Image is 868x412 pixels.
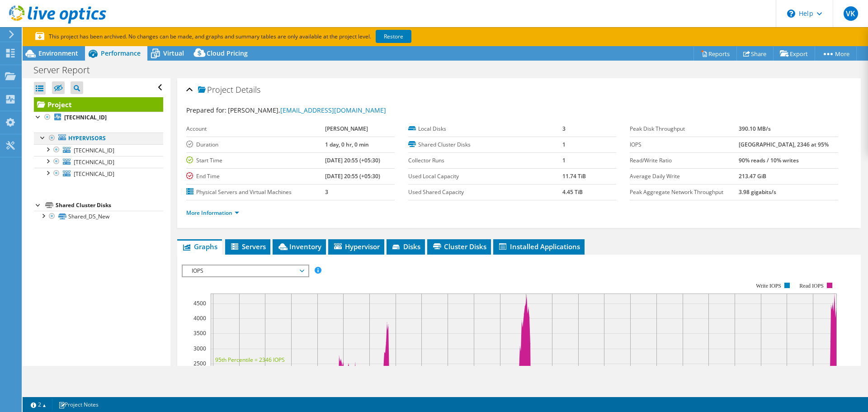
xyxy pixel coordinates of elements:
[193,360,206,367] text: 2500
[163,49,184,57] span: Virtual
[325,141,369,148] b: 1 day, 0 hr, 0 min
[198,85,233,95] span: Project
[739,156,799,164] b: 90% reads / 10% writes
[193,299,206,307] text: 4500
[630,188,738,197] label: Peak Aggregate Network Throughput
[693,47,737,61] a: Reports
[186,172,325,181] label: End Time
[408,188,562,197] label: Used Shared Capacity
[186,188,325,197] label: Physical Servers and Virtual Machines
[56,200,163,211] div: Shared Cluster Disks
[432,242,486,251] span: Cluster Disks
[325,172,380,180] b: [DATE] 20:55 (+05:30)
[408,140,562,149] label: Shared Cluster Disks
[756,283,781,289] text: Write IOPS
[187,265,303,276] span: IOPS
[800,283,824,289] text: Read IOPS
[35,32,478,42] p: This project has been archived. No changes can be made, and graphs and summary tables are only av...
[228,106,386,114] span: [PERSON_NAME],
[562,125,566,133] b: 3
[34,144,163,156] a: [TECHNICAL_ID]
[34,133,163,144] a: Hypervisors
[193,314,206,322] text: 4000
[29,65,104,75] h1: Server Report
[74,170,114,178] span: [TECHNICAL_ID]
[630,156,738,165] label: Read/Write Ratio
[562,156,566,164] b: 1
[186,156,325,165] label: Start Time
[562,172,586,180] b: 11.74 TiB
[193,329,206,337] text: 3500
[562,188,583,196] b: 4.45 TiB
[74,147,114,154] span: [TECHNICAL_ID]
[236,84,260,95] span: Details
[739,172,766,180] b: 213.47 GiB
[52,399,105,410] a: Project Notes
[391,242,420,251] span: Disks
[736,47,774,61] a: Share
[333,242,380,251] span: Hypervisor
[215,356,285,364] text: 95th Percentile = 2346 IOPS
[34,156,163,168] a: [TECHNICAL_ID]
[325,156,380,164] b: [DATE] 20:55 (+05:30)
[739,141,829,148] b: [GEOGRAPHIC_DATA], 2346 at 95%
[325,125,368,133] b: [PERSON_NAME]
[101,49,141,57] span: Performance
[74,158,114,166] span: [TECHNICAL_ID]
[408,172,562,181] label: Used Local Capacity
[562,141,566,148] b: 1
[186,209,239,217] a: More Information
[207,49,248,57] span: Cloud Pricing
[280,106,386,114] a: [EMAIL_ADDRESS][DOMAIN_NAME]
[186,124,325,133] label: Account
[186,140,325,149] label: Duration
[408,124,562,133] label: Local Disks
[182,242,217,251] span: Graphs
[34,211,163,223] a: Shared_DS_New
[34,168,163,180] a: [TECHNICAL_ID]
[739,188,776,196] b: 3.98 gigabits/s
[186,106,226,114] label: Prepared for:
[376,30,411,43] a: Restore
[325,188,328,196] b: 3
[34,97,163,112] a: Project
[38,49,78,57] span: Environment
[773,47,815,61] a: Export
[630,172,738,181] label: Average Daily Write
[815,47,857,61] a: More
[498,242,580,251] span: Installed Applications
[408,156,562,165] label: Collector Runs
[64,114,107,121] b: [TECHNICAL_ID]
[277,242,321,251] span: Inventory
[844,6,858,21] span: VK
[24,399,52,410] a: 2
[630,124,738,133] label: Peak Disk Throughput
[739,125,771,133] b: 390.10 MB/s
[787,9,795,18] svg: \n
[193,345,206,352] text: 3000
[230,242,266,251] span: Servers
[630,140,738,149] label: IOPS
[34,112,163,123] a: [TECHNICAL_ID]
